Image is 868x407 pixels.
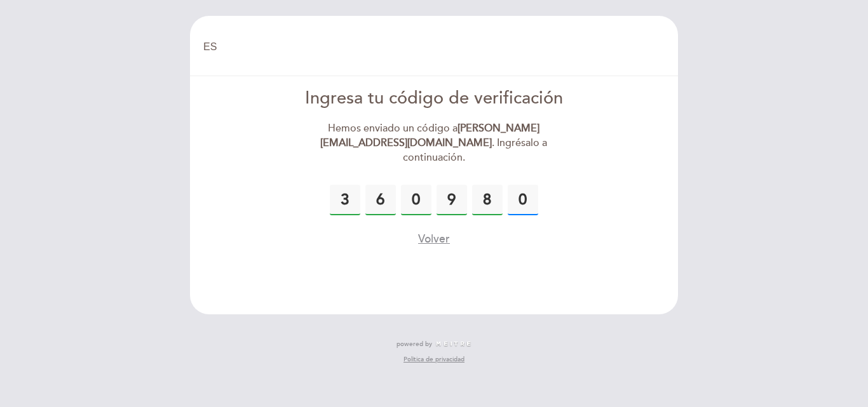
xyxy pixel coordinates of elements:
[437,185,467,215] input: 0
[418,231,450,247] button: Volver
[401,185,431,215] input: 0
[288,121,580,165] div: Hemos enviado un código a . Ingrésalo a continuación.
[508,185,538,215] input: 0
[397,340,471,349] a: powered by
[397,340,432,349] span: powered by
[365,185,396,215] input: 0
[472,185,503,215] input: 0
[330,185,360,215] input: 0
[320,122,539,149] strong: [PERSON_NAME][EMAIL_ADDRESS][DOMAIN_NAME]
[403,355,465,364] a: Política de privacidad
[435,341,471,347] img: MEITRE
[288,86,580,111] div: Ingresa tu código de verificación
